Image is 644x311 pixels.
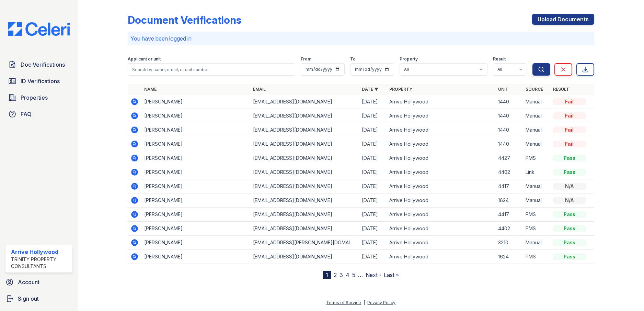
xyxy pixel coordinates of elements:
[340,271,343,278] a: 3
[5,74,72,88] a: ID Verifications
[523,193,550,208] td: Manual
[5,58,72,71] a: Doc Verifications
[523,151,550,165] td: PMS
[366,271,381,278] a: Next ›
[326,300,361,305] a: Terms of Service
[250,193,359,208] td: [EMAIL_ADDRESS][DOMAIN_NAME]
[21,93,48,102] span: Properties
[359,165,387,179] td: [DATE]
[323,271,331,279] div: 1
[359,123,387,137] td: [DATE]
[3,292,75,306] a: Sign out
[5,91,72,104] a: Properties
[495,250,523,264] td: 1624
[532,14,594,25] a: Upload Documents
[5,107,72,121] a: FAQ
[250,179,359,193] td: [EMAIL_ADDRESS][DOMAIN_NAME]
[358,271,363,279] span: …
[334,271,337,278] a: 2
[553,225,586,232] div: Pass
[495,165,523,179] td: 4402
[387,165,495,179] td: Arrive Hollywood
[250,250,359,264] td: [EMAIL_ADDRESS][DOMAIN_NAME]
[21,110,32,118] span: FAQ
[523,123,550,137] td: Manual
[141,222,250,236] td: [PERSON_NAME]
[250,137,359,151] td: [EMAIL_ADDRESS][DOMAIN_NAME]
[250,123,359,137] td: [EMAIL_ADDRESS][DOMAIN_NAME]
[367,300,395,305] a: Privacy Policy
[387,208,495,222] td: Arrive Hollywood
[141,95,250,109] td: [PERSON_NAME]
[495,137,523,151] td: 1440
[21,60,65,69] span: Doc Verifications
[387,95,495,109] td: Arrive Hollywood
[301,56,311,62] label: From
[11,256,70,270] div: Trinity Property Consultants
[250,222,359,236] td: [EMAIL_ADDRESS][DOMAIN_NAME]
[346,271,349,278] a: 4
[359,222,387,236] td: [DATE]
[523,179,550,193] td: Manual
[495,95,523,109] td: 1440
[250,95,359,109] td: [EMAIL_ADDRESS][DOMAIN_NAME]
[359,137,387,151] td: [DATE]
[141,151,250,165] td: [PERSON_NAME]
[523,250,550,264] td: PMS
[387,250,495,264] td: Arrive Hollywood
[495,109,523,123] td: 1440
[523,109,550,123] td: Manual
[387,109,495,123] td: Arrive Hollywood
[364,300,365,305] div: |
[144,87,157,92] a: Name
[359,208,387,222] td: [DATE]
[387,123,495,137] td: Arrive Hollywood
[389,87,412,92] a: Property
[553,211,586,218] div: Pass
[352,271,355,278] a: 5
[130,34,591,43] p: You have been logged in
[359,95,387,109] td: [DATE]
[553,183,586,190] div: N/A
[21,77,60,85] span: ID Verifications
[128,63,295,76] input: Search by name, email, or unit number
[387,179,495,193] td: Arrive Hollywood
[523,236,550,250] td: Manual
[553,197,586,204] div: N/A
[359,151,387,165] td: [DATE]
[359,193,387,208] td: [DATE]
[362,87,378,92] a: Date ▼
[141,137,250,151] td: [PERSON_NAME]
[359,250,387,264] td: [DATE]
[359,109,387,123] td: [DATE]
[141,123,250,137] td: [PERSON_NAME]
[250,109,359,123] td: [EMAIL_ADDRESS][DOMAIN_NAME]
[250,208,359,222] td: [EMAIL_ADDRESS][DOMAIN_NAME]
[141,250,250,264] td: [PERSON_NAME]
[141,179,250,193] td: [PERSON_NAME]
[493,56,506,62] label: Result
[359,179,387,193] td: [DATE]
[553,87,569,92] a: Result
[495,236,523,250] td: 3210
[128,14,241,26] div: Document Verifications
[141,208,250,222] td: [PERSON_NAME]
[523,208,550,222] td: PMS
[553,155,586,162] div: Pass
[553,253,586,260] div: Pass
[128,56,161,62] label: Applicant or unit
[523,222,550,236] td: PMS
[495,193,523,208] td: 1624
[495,222,523,236] td: 4402
[495,208,523,222] td: 4417
[495,179,523,193] td: 4417
[553,141,586,147] div: Fail
[523,137,550,151] td: Manual
[495,151,523,165] td: 4427
[387,137,495,151] td: Arrive Hollywood
[350,56,356,62] label: To
[526,87,543,92] a: Source
[141,236,250,250] td: [PERSON_NAME]
[523,95,550,109] td: Manual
